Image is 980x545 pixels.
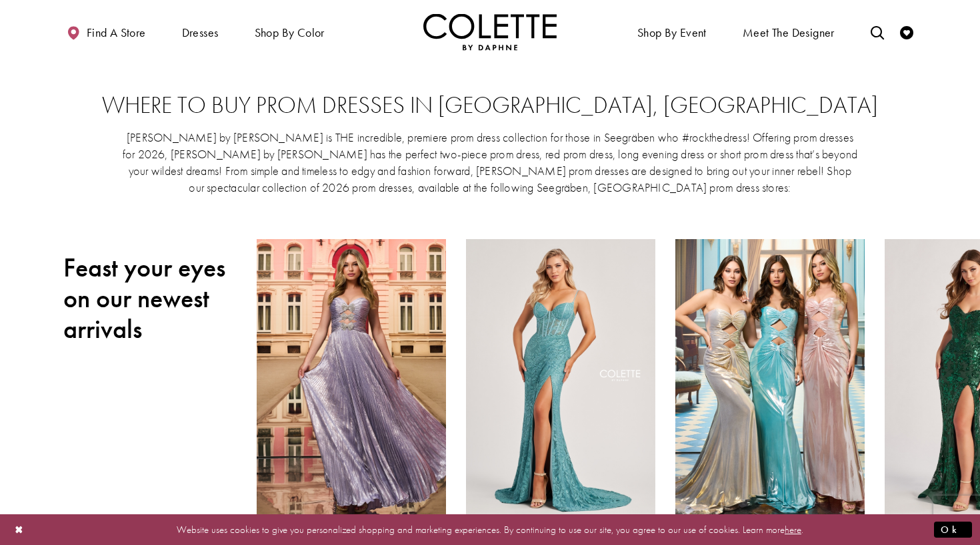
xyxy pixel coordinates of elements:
span: Shop by color [255,26,325,39]
a: Visit Home Page [423,13,557,50]
a: Visit Colette by Daphne Style No. CL8405 Page [466,239,655,515]
span: Shop By Event [637,26,707,39]
a: Visit Colette by Daphne Style No. CL8545 Page [675,239,865,515]
span: Meet the designer [743,26,835,39]
a: Check Wishlist [897,13,917,50]
img: Colette by Daphne [423,13,557,50]
button: Close Dialog [8,518,31,541]
h2: Where to buy prom dresses in [GEOGRAPHIC_DATA], [GEOGRAPHIC_DATA] [90,92,890,119]
span: Shop By Event [634,13,710,50]
a: here [785,522,801,536]
span: Find a store [87,26,146,39]
span: Shop by color [251,13,328,50]
h2: Feast your eyes on our newest arrivals [63,252,237,345]
a: Toggle search [867,13,887,50]
span: Dresses [182,26,219,39]
a: Find a store [63,13,149,50]
p: Website uses cookies to give you personalized shopping and marketing experiences. By continuing t... [96,520,884,538]
p: [PERSON_NAME] by [PERSON_NAME] is THE incredible, premiere prom dress collection for those in See... [122,129,858,196]
span: Dresses [179,13,222,50]
a: Visit Colette by Daphne Style No. CL8520 Page [257,239,446,515]
a: Meet the designer [739,13,838,50]
button: Submit Dialog [934,521,972,538]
